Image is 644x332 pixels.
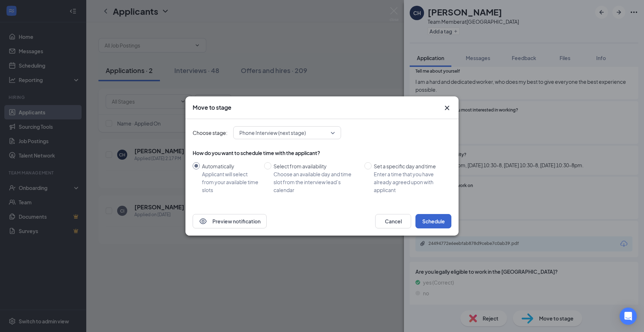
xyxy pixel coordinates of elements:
[193,129,227,137] span: Choose stage:
[374,170,446,194] div: Enter a time that you have already agreed upon with applicant
[375,214,411,228] button: Cancel
[193,149,451,156] div: How do you want to schedule time with the applicant?
[374,162,446,170] div: Set a specific day and time
[193,104,231,112] h3: Move to stage
[620,308,637,325] div: Open Intercom Messenger
[193,214,267,228] button: EyePreview notification
[202,170,258,194] div: Applicant will select from your available time slots
[199,217,207,226] svg: Eye
[273,162,359,170] div: Select from availability
[273,170,359,194] div: Choose an available day and time slot from the interview lead’s calendar
[415,214,451,228] button: Schedule
[239,127,306,138] span: Phone Interview (next stage)
[443,104,451,112] button: Close
[443,104,451,112] svg: Cross
[202,162,258,170] div: Automatically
